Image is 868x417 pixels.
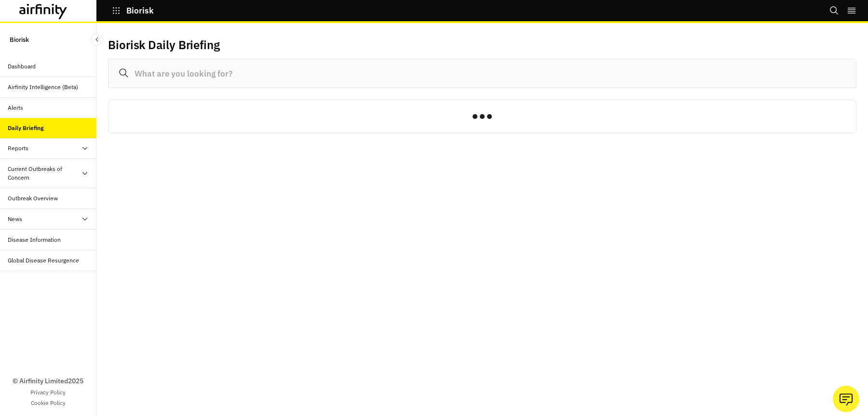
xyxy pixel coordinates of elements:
div: Outbreak Overview [8,194,58,203]
input: What are you looking for? [108,59,856,88]
div: Disease Information [8,235,61,244]
button: Search [829,2,839,19]
button: Biorisk [112,2,154,19]
div: Daily Briefing [8,124,44,132]
div: Current Outbreaks of Concern [8,165,81,182]
div: News [8,215,22,223]
div: Airfinity Intelligence (Beta) [8,83,78,91]
div: Alerts [8,104,23,112]
p: © Airfinity Limited 2025 [13,376,83,386]
p: Biorisk [126,6,154,15]
button: Ask our analysts [833,386,859,412]
a: Privacy Policy [30,388,66,397]
button: Close Sidebar [91,33,103,46]
p: Biorisk [10,31,29,49]
a: Cookie Policy [31,399,66,407]
div: Global Disease Resurgence [8,256,79,265]
h2: Biorisk Daily Briefing [108,38,220,52]
div: Dashboard [8,62,36,71]
div: Reports [8,144,28,153]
